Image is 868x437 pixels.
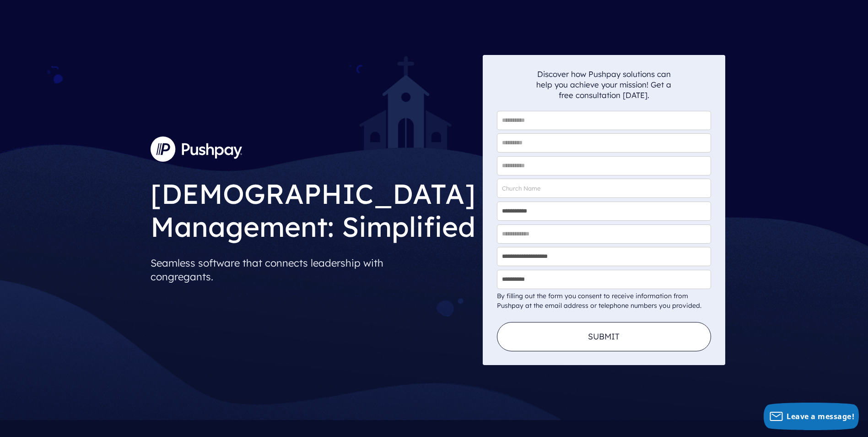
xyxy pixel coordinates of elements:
span: Leave a message! [787,411,854,421]
input: Church Name [497,179,711,198]
button: Submit [497,322,711,351]
p: Seamless software that connects leadership with congregants. [151,252,475,287]
h1: [DEMOGRAPHIC_DATA] Management: Simplified [151,170,475,246]
div: By filling out the form you consent to receive information from Pushpay at the email address or t... [497,291,711,311]
p: Discover how Pushpay solutions can help you achieve your mission! Get a free consultation [DATE]. [536,69,672,100]
button: Leave a message! [764,403,859,430]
